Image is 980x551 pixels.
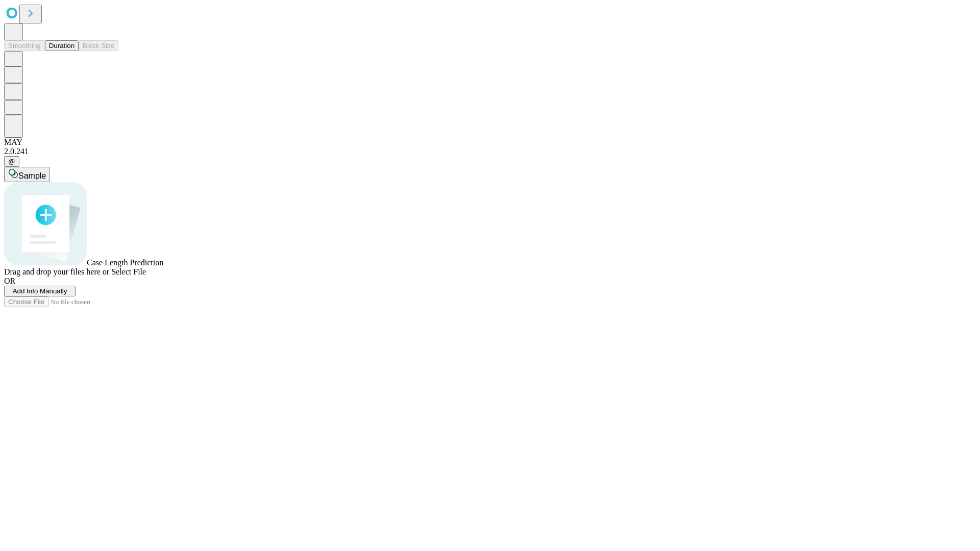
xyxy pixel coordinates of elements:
[79,40,118,51] button: Block Size
[4,267,109,276] span: Drag and drop your files here or
[4,147,976,156] div: 2.0.241
[4,40,45,51] button: Smoothing
[45,40,79,51] button: Duration
[13,287,67,295] span: Add Info Manually
[87,258,163,267] span: Case Length Prediction
[18,171,46,180] span: Sample
[111,267,146,276] span: Select File
[4,286,76,296] button: Add Info Manually
[4,167,50,182] button: Sample
[8,158,15,165] span: @
[4,277,15,285] span: OR
[4,138,976,147] div: MAY
[4,156,19,167] button: @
